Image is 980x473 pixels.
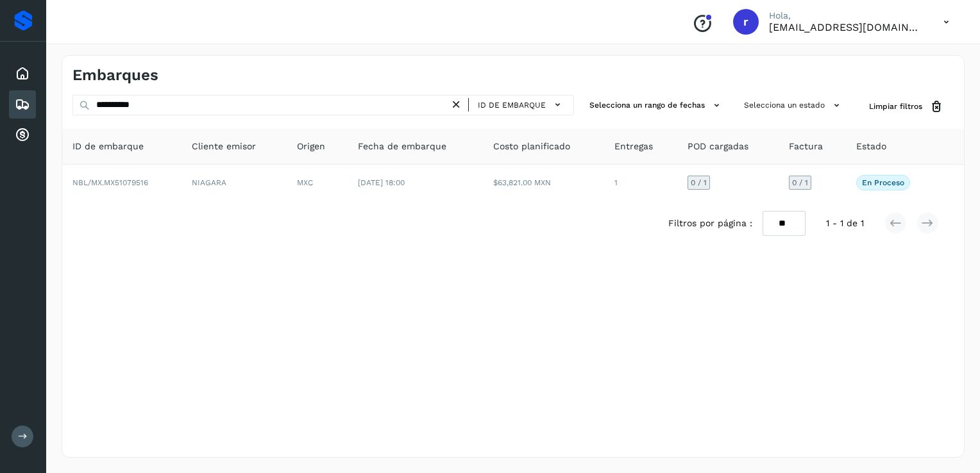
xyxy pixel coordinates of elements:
[9,121,36,149] div: Cuentas por cobrar
[739,95,849,116] button: Selecciona un estado
[72,178,148,187] span: NBL/MX.MX51079516
[691,179,707,187] span: 0 / 1
[493,140,570,153] span: Costo planificado
[9,90,36,119] div: Embarques
[859,95,954,119] button: Limpiar filtros
[869,101,922,112] span: Limpiar filtros
[668,217,752,230] span: Filtros por página :
[584,95,729,116] button: Selecciona un rango de fechas
[483,165,604,201] td: $63,821.00 MXN
[604,165,677,201] td: 1
[297,140,325,153] span: Origen
[287,165,347,201] td: MXC
[72,140,144,153] span: ID de embarque
[862,178,904,187] p: En proceso
[789,140,823,153] span: Factura
[478,99,546,111] span: ID de embarque
[474,95,568,114] button: ID de embarque
[769,10,923,21] p: Hola,
[9,60,36,88] div: Inicio
[72,66,158,85] h4: Embarques
[792,179,808,187] span: 0 / 1
[182,165,287,201] td: NIAGARA
[826,217,864,230] span: 1 - 1 de 1
[358,140,446,153] span: Fecha de embarque
[769,21,923,33] p: romanreyes@tumsa.com.mx
[358,178,405,187] span: [DATE] 18:00
[688,140,748,153] span: POD cargadas
[614,140,653,153] span: Entregas
[192,140,256,153] span: Cliente emisor
[856,140,886,153] span: Estado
